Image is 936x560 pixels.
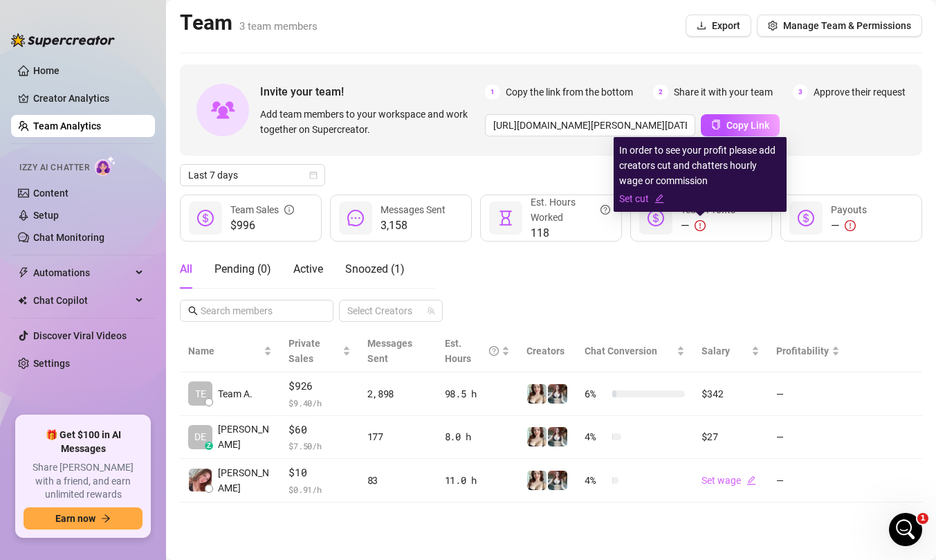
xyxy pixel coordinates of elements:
[180,10,318,36] h2: Team
[674,84,773,100] span: Share it with your team
[188,343,261,359] span: Name
[288,439,350,453] span: $ 7.50 /h
[726,120,769,131] span: Copy Link
[230,217,294,234] span: $996
[548,384,567,404] img: Amy
[33,330,127,341] a: Discover Viral Videos
[345,262,405,276] span: Snoozed ( 1 )
[288,464,350,481] span: $10
[24,428,143,455] span: 🎁 Get $100 in AI Messages
[746,476,756,485] span: edit
[711,120,721,129] span: copy
[189,469,212,491] img: Amy August
[712,20,740,31] span: Export
[288,482,350,496] span: $ 0.91 /h
[188,306,198,316] span: search
[195,386,206,401] span: TE
[33,210,59,221] a: Setup
[445,386,511,401] div: 98.5 h
[367,338,412,364] span: Messages Sent
[527,471,547,490] img: ONLINE
[188,165,317,186] span: Last 7 days
[445,336,499,366] div: Est. Hours
[288,396,350,410] span: $ 9.40 /h
[445,429,511,444] div: 8.0 h
[24,461,143,502] span: Share [PERSON_NAME] with a friend, and earn unlimited rewards
[585,345,657,356] span: Chat Conversion
[757,15,922,37] button: Manage Team & Permissions
[218,422,272,452] span: [PERSON_NAME]
[600,195,610,225] span: question-circle
[681,217,735,234] div: —
[585,429,607,444] span: 4 %
[380,204,446,215] span: Messages Sent
[367,429,428,444] div: 177
[701,475,756,486] a: Set wageedit
[24,507,143,530] button: Earn nowarrow-right
[293,262,323,276] span: Active
[686,15,751,37] button: Export
[831,217,867,234] div: —
[380,217,446,234] span: 3,158
[701,114,780,136] button: Copy Link
[917,513,928,524] span: 1
[11,33,115,47] img: logo-BBDzfeDw.svg
[889,513,922,546] iframe: Intercom live chat
[518,330,576,372] th: Creators
[18,267,29,278] span: thunderbolt
[18,296,27,305] img: Chat Copilot
[214,261,271,278] div: Pending ( 0 )
[33,87,144,109] a: Creator Analytics
[288,422,350,438] span: $60
[701,345,730,356] span: Salary
[19,161,89,174] span: Izzy AI Chatter
[489,336,499,366] span: question-circle
[33,188,68,199] a: Content
[548,427,567,446] img: Amy
[33,232,104,243] a: Chat Monitoring
[33,120,101,132] a: Team Analytics
[654,194,664,204] span: edit
[33,65,59,76] a: Home
[218,386,253,401] span: Team A.
[95,156,116,176] img: AI Chatter
[793,84,808,100] span: 3
[485,84,500,100] span: 1
[798,210,814,226] span: dollar-circle
[288,338,320,364] span: Private Sales
[218,465,272,496] span: [PERSON_NAME]
[101,514,111,523] span: arrow-right
[831,204,867,215] span: Payouts
[648,210,664,226] span: dollar-circle
[527,427,547,446] img: ONLINE
[768,372,848,416] td: —
[776,345,829,356] span: Profitability
[367,473,428,488] div: 83
[697,21,706,30] span: download
[548,471,567,490] img: Amy
[33,289,131,311] span: Chat Copilot
[284,202,294,217] span: info-circle
[619,143,781,206] div: In order to see your profit please add creators cut and chatters hourly wage or commission
[814,84,906,100] span: Approve their request
[180,261,192,278] div: All
[768,21,778,30] span: setting
[531,195,610,225] div: Est. Hours Worked
[347,210,364,226] span: message
[180,330,280,372] th: Name
[205,442,213,450] div: z
[768,459,848,503] td: —
[497,210,514,226] span: hourglass
[33,358,70,369] a: Settings
[33,262,131,284] span: Automations
[230,202,294,217] div: Team Sales
[585,386,607,401] span: 6 %
[768,416,848,460] td: —
[701,386,759,401] div: $342
[701,429,759,444] div: $27
[288,378,350,395] span: $926
[239,20,318,33] span: 3 team members
[653,84,668,100] span: 2
[309,171,318,179] span: calendar
[367,386,428,401] div: 2,898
